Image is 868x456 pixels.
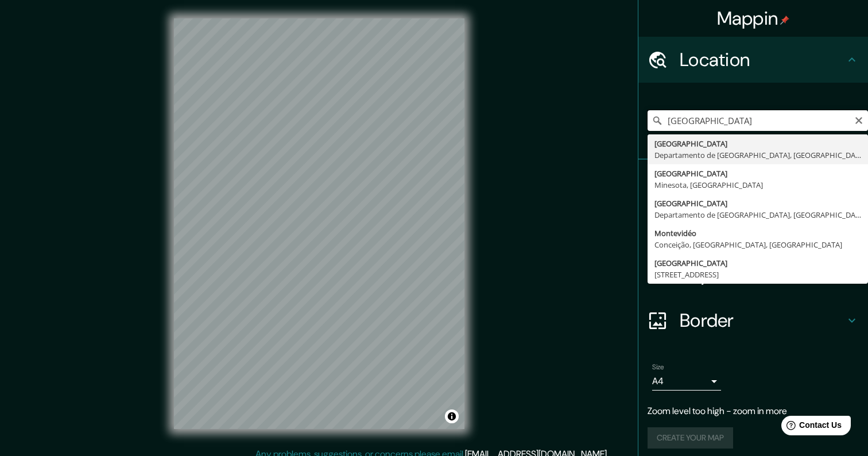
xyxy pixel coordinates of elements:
h4: Mappin [717,7,790,30]
button: Clear [854,114,863,125]
div: Minesota, [GEOGRAPHIC_DATA] [654,179,861,191]
div: Location [638,37,868,83]
h4: Layout [680,263,845,286]
canvas: Map [174,18,464,429]
div: Style [638,206,868,252]
div: [GEOGRAPHIC_DATA] [654,138,861,149]
input: Pick your city or area [648,110,868,131]
div: A4 [652,372,721,391]
div: [GEOGRAPHIC_DATA] [654,168,861,179]
button: Toggle attribution [445,409,459,423]
p: Zoom level too high - zoom in more [648,404,859,418]
div: Conceição, [GEOGRAPHIC_DATA], [GEOGRAPHIC_DATA] [654,239,861,250]
div: Pins [638,160,868,206]
div: [GEOGRAPHIC_DATA] [654,198,861,209]
h4: Border [680,309,845,332]
div: Layout [638,252,868,297]
div: Border [638,297,868,343]
div: [GEOGRAPHIC_DATA] [654,257,861,269]
label: Size [652,362,664,372]
div: Departamento de [GEOGRAPHIC_DATA], [GEOGRAPHIC_DATA] [654,209,861,221]
img: pin-icon.png [780,16,789,25]
div: Montevidéo [654,227,861,239]
div: Departamento de [GEOGRAPHIC_DATA], [GEOGRAPHIC_DATA] [654,149,861,161]
h4: Location [680,48,845,71]
iframe: Help widget launcher [766,411,855,443]
div: [STREET_ADDRESS] [654,269,861,280]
